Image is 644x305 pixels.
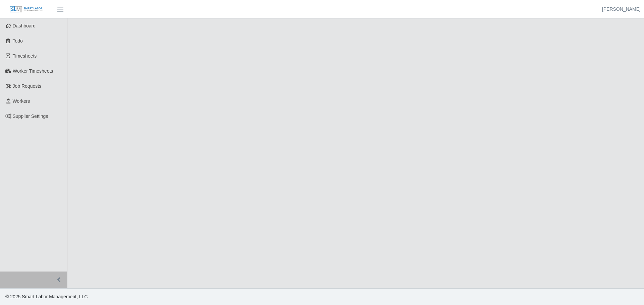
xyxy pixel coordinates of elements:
[13,53,37,59] span: Timesheets
[13,23,36,28] span: Dashboard
[13,68,53,74] span: Worker Timesheets
[13,98,30,104] span: Workers
[602,6,641,13] a: [PERSON_NAME]
[13,113,48,119] span: Supplier Settings
[9,6,43,13] img: SLM Logo
[5,294,88,299] span: © 2025 Smart Labor Management, LLC
[13,83,42,89] span: Job Requests
[13,38,23,44] span: Todo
